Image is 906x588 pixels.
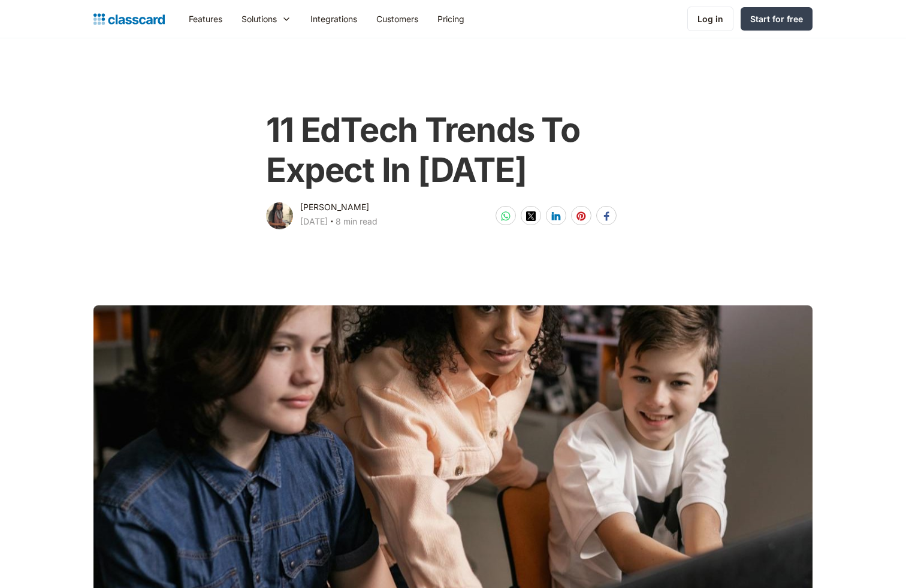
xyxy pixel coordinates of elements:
a: Integrations [301,5,367,32]
div: Solutions [241,13,277,25]
div: 8 min read [336,214,377,229]
div: Log in [697,13,723,25]
a: Customers [367,5,428,32]
div: Start for free [750,13,803,25]
div: Solutions [232,5,301,32]
img: twitter-white sharing button [526,211,536,221]
img: facebook-white sharing button [602,211,611,221]
a: Features [179,5,232,32]
a: Logo [93,11,165,28]
a: Pricing [428,5,474,32]
a: Log in [687,7,733,31]
div: [DATE] [300,214,328,229]
div: [PERSON_NAME] [300,200,369,214]
div: ‧ [328,214,336,231]
img: linkedin-white sharing button [551,211,561,221]
img: whatsapp-white sharing button [501,211,511,221]
img: pinterest-white sharing button [576,211,586,221]
h1: 11 EdTech Trends To Expect In [DATE] [266,110,639,190]
a: Start for free [741,7,813,31]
